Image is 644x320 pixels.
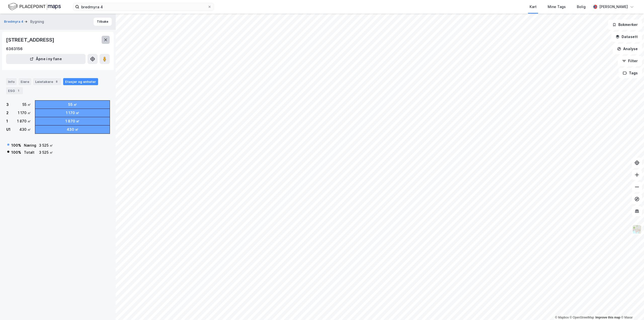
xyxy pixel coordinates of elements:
div: 1 [16,88,21,93]
button: Bokmerker [608,20,642,30]
div: 100 % [11,149,21,155]
iframe: Chat Widget [619,296,644,320]
div: Leietakere [33,78,61,85]
div: ESG [6,87,23,94]
div: 55 ㎡ [68,102,77,108]
div: [STREET_ADDRESS] [6,36,55,44]
div: Bolig [577,4,586,10]
button: Tilbake [94,18,112,26]
div: 1 170 ㎡ [66,110,79,116]
div: 3 [6,102,9,108]
button: Tags [619,68,642,78]
img: Z [632,225,642,234]
div: 55 ㎡ [22,102,31,108]
div: [PERSON_NAME] [599,4,628,10]
button: Bredmyra 4 [4,19,24,24]
div: 1 870 ㎡ [17,118,31,124]
a: Improve this map [595,316,620,319]
div: 100 % [11,142,21,148]
img: logo.f888ab2527a4732fd821a326f86c7f29.svg [8,2,61,11]
div: 3 525 ㎡ [39,149,53,155]
a: Mapbox [555,316,569,319]
div: U1 [6,126,11,133]
div: 6363156 [6,46,23,52]
button: Åpne i ny fane [6,54,86,64]
div: Kart [530,4,537,10]
button: Analyse [613,44,642,54]
div: 430 ㎡ [19,126,31,133]
div: 1 870 ㎡ [65,118,79,124]
div: Info [6,78,17,85]
a: OpenStreetMap [570,316,594,319]
div: Bygning [30,19,44,25]
input: Søk på adresse, matrikkel, gårdeiere, leietakere eller personer [79,3,208,11]
button: Filter [618,56,642,66]
div: 2 [6,110,9,116]
div: Eiere [19,78,31,85]
div: 3 525 ㎡ [39,142,53,148]
div: Mine Tags [548,4,566,10]
div: 1 170 ㎡ [18,110,31,116]
div: Totalt [24,149,36,155]
button: Datasett [611,32,642,42]
div: 1 [6,118,8,124]
div: 430 ㎡ [67,126,78,133]
div: Næring [24,142,36,148]
div: Etasjer og enheter [65,79,96,84]
div: 8 [54,79,59,84]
